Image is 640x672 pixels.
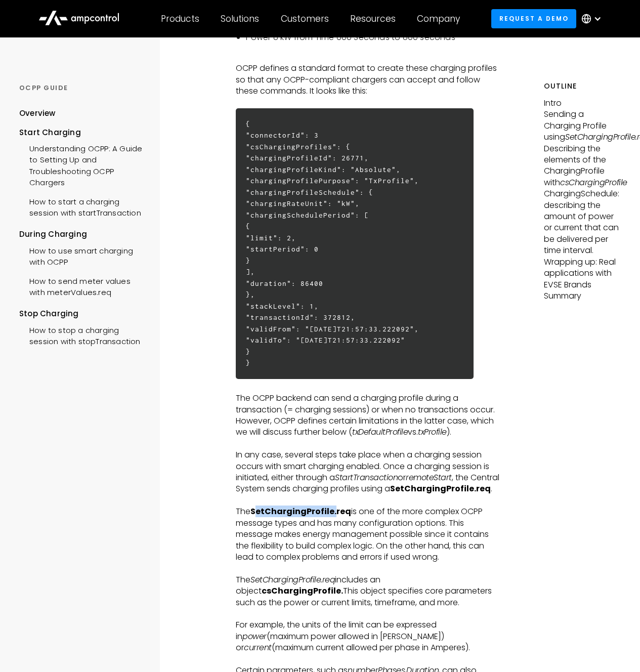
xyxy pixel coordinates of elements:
div: Solutions [221,13,259,24]
a: How to stop a charging session with stopTransaction [19,320,147,350]
em: power [242,631,267,642]
em: current [244,642,272,653]
p: Intro [544,98,621,109]
em: csChargingProfile [560,177,627,188]
a: How to start a charging session with startTransaction [19,191,147,222]
em: remoteStart [406,472,452,483]
strong: csChargingProfile. [262,585,343,597]
p: ‍ [236,382,500,393]
div: OCPP GUIDE [19,83,147,93]
div: Overview [19,108,56,119]
p: OCPP defines a standard format to create these charging profiles so that any OCPP-compliant charg... [236,63,500,97]
h5: Outline [544,81,621,92]
em: txDefaultProfile [352,426,408,438]
a: How to send meter values with meterValues.req [19,271,147,301]
p: ‍ [236,608,500,619]
p: For example, the units of the limit can be expressed in (maximum power allowed in [PERSON_NAME]) ... [236,619,500,653]
h6: { "connectorId": 3 "csChargingProfiles": { "chargingProfileId": 26771, "chargingProfileKind": "Ab... [236,108,474,379]
p: ChargingSchedule: describing the amount of power or current that can be delivered per time interval. [544,188,621,256]
p: Wrapping up: Real applications with EVSE Brands [544,257,621,290]
strong: SetChargingProfile.req [390,483,491,494]
a: Overview [19,108,56,127]
div: Start Charging [19,127,147,138]
em: SetChargingProfile.req [250,574,335,585]
em: txProfile [418,426,447,438]
div: Company [417,13,460,24]
p: ‍ [236,563,500,574]
a: How to use smart charging with OCPP [19,240,147,271]
div: Products [161,13,199,24]
p: The is one of the more complex OCPP message types and has many configuration options. This messag... [236,506,500,563]
p: Summary [544,290,621,302]
p: ‍ [236,438,500,449]
div: Stop Charging [19,308,147,319]
p: Sending a Charging Profile using [544,109,621,143]
p: ‍ [236,52,500,63]
p: ‍ [236,97,500,108]
div: During Charging [19,229,147,240]
a: Request a demo [491,9,576,28]
div: Customers [281,13,329,24]
strong: SetChargingProfile.req [250,506,351,517]
li: Power 8 kW from Time 600 Seconds to 800 seconds [246,32,500,43]
p: ‍ [236,654,500,665]
em: StartTransaction [335,472,398,483]
div: Resources [350,13,396,24]
p: The includes an object This object specifies core parameters such as the power or current limits,... [236,574,500,608]
p: Describing the elements of the ChargingProfile with [544,143,621,189]
p: In any case, several steps take place when a charging session occurs with smart charging enabled.... [236,449,500,495]
a: Understanding OCPP: A Guide to Setting Up and Troubleshooting OCPP Chargers [19,138,147,191]
p: The OCPP backend can send a charging profile during a transaction (= charging sessions) or when n... [236,393,500,438]
p: ‍ [236,495,500,506]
